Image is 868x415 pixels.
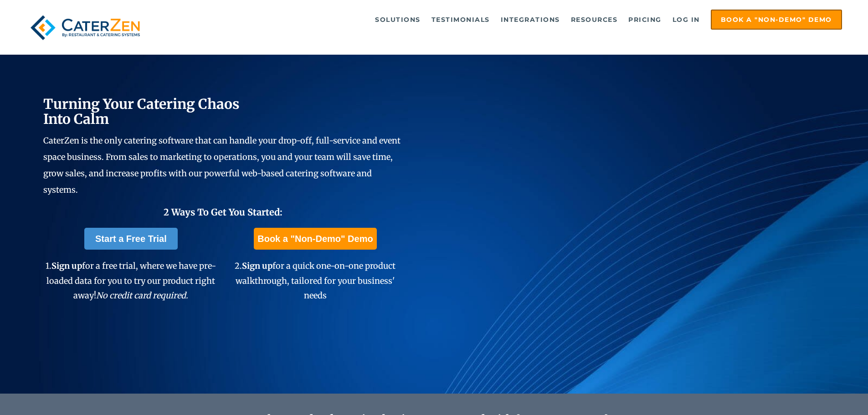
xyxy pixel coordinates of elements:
div: Navigation Menu [165,10,842,30]
span: Sign up [51,261,82,271]
a: Integrations [496,10,565,29]
a: Start a Free Trial [84,228,178,250]
a: Pricing [624,10,666,29]
a: Testimonials [427,10,494,29]
span: Turning Your Catering Chaos Into Calm [43,95,240,128]
em: No credit card required. [96,290,188,301]
a: Log in [668,10,704,29]
span: Sign up [242,261,272,271]
span: 2. for a quick one-on-one product walkthrough, tailored for your business' needs [235,261,395,301]
span: CaterZen is the only catering software that can handle your drop-off, full-service and event spac... [43,135,401,195]
span: 1. for a free trial, where we have pre-loaded data for you to try our product right away! [46,261,216,301]
a: Solutions [370,10,425,29]
a: Book a "Non-Demo" Demo [711,10,842,30]
img: caterzen [26,10,144,46]
a: Resources [566,10,622,29]
span: 2 Ways To Get You Started: [164,206,282,218]
iframe: Help widget launcher [787,379,858,405]
a: Book a "Non-Demo" Demo [254,228,376,250]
